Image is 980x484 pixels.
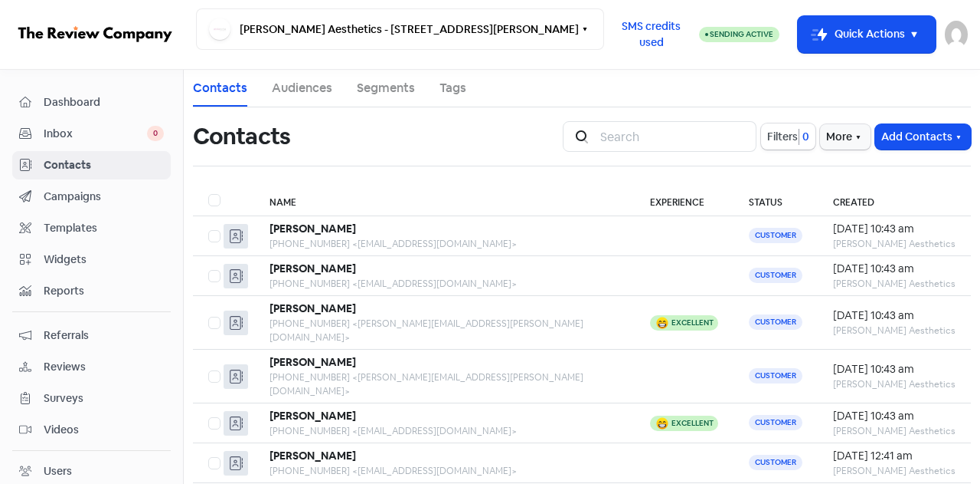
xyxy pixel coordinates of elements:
[44,189,164,205] span: Campaigns
[269,355,356,369] b: [PERSON_NAME]
[875,124,971,150] button: Add Contacts
[269,370,619,398] div: [PHONE_NUMBER] <[PERSON_NAME][EMAIL_ADDRESS][PERSON_NAME][DOMAIN_NAME]>
[12,277,171,305] a: Reports
[749,368,802,384] span: Customer
[833,261,955,277] div: [DATE] 10:43 am
[12,151,171,179] a: Contacts
[710,29,773,39] span: Sending Active
[44,283,164,299] span: Reports
[749,228,802,243] span: Customer
[671,319,714,327] div: Excellent
[12,384,171,413] a: Surveys
[269,409,356,423] b: [PERSON_NAME]
[196,8,604,50] button: [PERSON_NAME] Aesthetics - [STREET_ADDRESS][PERSON_NAME]
[617,18,686,51] span: SMS credits used
[945,21,968,48] img: User
[604,25,699,41] a: SMS credits used
[671,420,714,427] div: Excellent
[699,25,779,44] a: Sending Active
[12,120,171,148] a: Inbox 0
[833,361,955,377] div: [DATE] 10:43 am
[272,79,332,97] a: Audiences
[591,121,756,152] input: Search
[833,377,955,391] div: [PERSON_NAME] Aesthetics
[12,416,171,444] a: Videos
[44,126,147,142] span: Inbox
[749,415,802,430] span: Customer
[12,214,171,242] a: Templates
[833,324,955,337] div: [PERSON_NAME] Aesthetics
[635,185,733,216] th: Experience
[833,448,955,464] div: [DATE] 12:41 am
[269,262,356,275] b: [PERSON_NAME]
[44,94,164,110] span: Dashboard
[357,79,415,97] a: Segments
[833,277,955,291] div: [PERSON_NAME] Aesthetics
[44,328,164,344] span: Referrals
[818,185,971,216] th: Created
[833,308,955,324] div: [DATE] 10:43 am
[147,126,164,141] span: 0
[820,124,871,150] button: More
[193,112,290,161] h1: Contacts
[269,424,619,438] div: [PHONE_NUMBER] <[EMAIL_ADDRESS][DOMAIN_NAME]>
[269,277,619,291] div: [PHONE_NUMBER] <[EMAIL_ADDRESS][DOMAIN_NAME]>
[767,129,798,145] span: Filters
[761,123,815,150] button: Filters0
[749,268,802,283] span: Customer
[833,464,955,478] div: [PERSON_NAME] Aesthetics
[12,183,171,211] a: Campaigns
[12,321,171,350] a: Referrals
[833,424,955,438] div: [PERSON_NAME] Aesthetics
[44,390,164,407] span: Surveys
[798,16,936,53] button: Quick Actions
[269,301,356,315] b: [PERSON_NAME]
[254,185,635,216] th: Name
[12,245,171,274] a: Widgets
[749,455,802,470] span: Customer
[833,408,955,424] div: [DATE] 10:43 am
[799,129,809,145] span: 0
[44,359,164,375] span: Reviews
[44,422,164,438] span: Videos
[12,353,171,381] a: Reviews
[12,88,171,117] a: Dashboard
[193,79,247,97] a: Contacts
[269,449,356,463] b: [PERSON_NAME]
[44,157,164,173] span: Contacts
[833,237,955,251] div: [PERSON_NAME] Aesthetics
[44,463,72,479] div: Users
[44,252,164,268] span: Widgets
[269,464,619,478] div: [PHONE_NUMBER] <[EMAIL_ADDRESS][DOMAIN_NAME]>
[439,79,466,97] a: Tags
[269,222,356,235] b: [PERSON_NAME]
[269,317,619,344] div: [PHONE_NUMBER] <[PERSON_NAME][EMAIL_ADDRESS][PERSON_NAME][DOMAIN_NAME]>
[749,314,802,330] span: Customer
[269,237,619,251] div: [PHONE_NUMBER] <[EMAIL_ADDRESS][DOMAIN_NAME]>
[733,185,818,216] th: Status
[833,221,955,237] div: [DATE] 10:43 am
[44,220,164,236] span: Templates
